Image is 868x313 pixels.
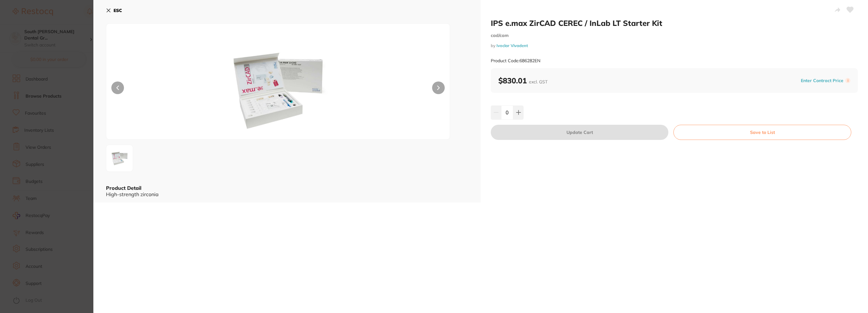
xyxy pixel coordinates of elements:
[106,191,468,197] div: High-strength zirconia
[114,8,122,13] b: ESC
[106,185,141,191] b: Product Detail
[106,5,122,16] button: ESC
[491,58,540,63] small: Product Code: 686282EN
[498,76,548,85] b: $830.01
[491,18,858,28] h2: IPS e.max ZirCAD CEREC / InLab LT Starter Kit
[496,43,528,48] a: Ivoclar Vivadent
[799,78,845,84] button: Enter Contract Price
[491,125,668,140] button: Update Cart
[175,39,381,139] img: TlRWbVpUVTRaUQ
[673,125,851,140] button: Save to List
[491,33,858,38] small: cad/cam
[845,78,850,83] label: i
[491,43,858,48] small: by
[529,79,548,85] span: excl. GST
[108,147,131,170] img: TlRWbVpUVTRaUQ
